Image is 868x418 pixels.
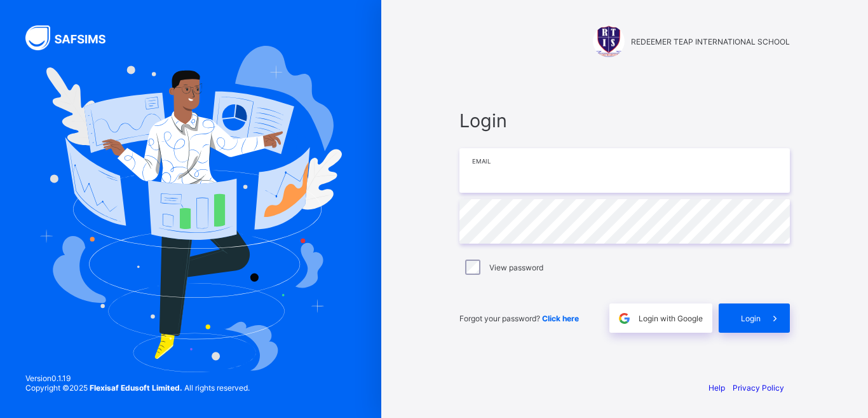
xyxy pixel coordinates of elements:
span: Login with Google [639,314,703,323]
span: Forgot your password? [459,314,579,323]
label: View password [489,263,543,272]
a: Privacy Policy [733,383,784,393]
strong: Flexisaf Edusoft Limited. [90,383,182,393]
span: Version 0.1.19 [25,373,250,383]
span: Copyright © 2025 All rights reserved. [25,383,250,393]
span: REDEEMER TEAP INTERNATIONAL SCHOOL [631,37,790,46]
a: Help [709,383,725,393]
a: Click here [542,314,579,323]
span: Login [459,109,790,132]
img: Hero Image [39,46,342,372]
img: google.396cfc9801f0270233282035f929180a.svg [617,311,632,326]
img: SAFSIMS Logo [25,25,121,50]
span: Login [741,314,761,323]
